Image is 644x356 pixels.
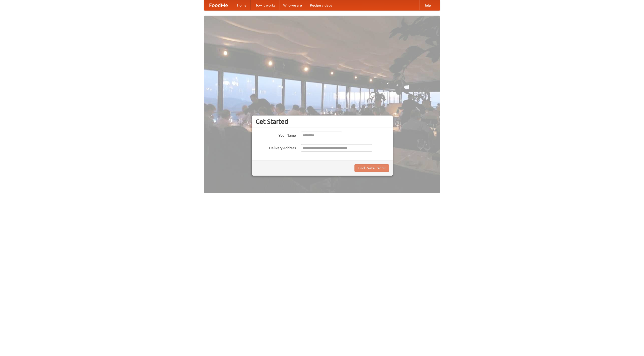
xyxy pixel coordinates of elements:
a: Home [233,0,251,10]
a: How it works [251,0,279,10]
button: Find Restaurants! [354,164,389,172]
a: Recipe videos [306,0,336,10]
a: FoodMe [204,0,233,10]
label: Delivery Address [256,144,296,150]
h3: Get Started [256,118,389,125]
a: Help [419,0,435,10]
a: Who we are [279,0,306,10]
label: Your Name [256,132,296,138]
